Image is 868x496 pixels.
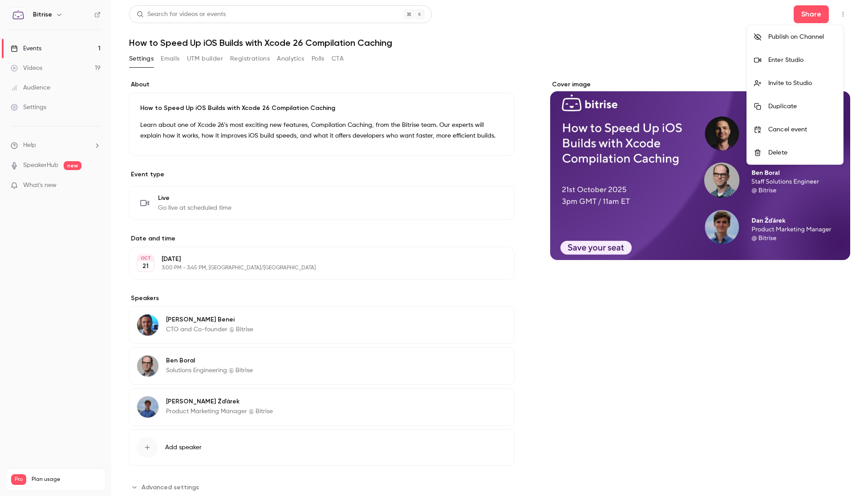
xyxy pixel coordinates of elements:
[768,33,836,41] div: Publish on Channel
[768,125,836,134] div: Cancel event
[768,102,836,111] div: Duplicate
[768,148,836,157] div: Delete
[768,79,836,88] div: Invite to Studio
[768,56,836,65] div: Enter Studio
